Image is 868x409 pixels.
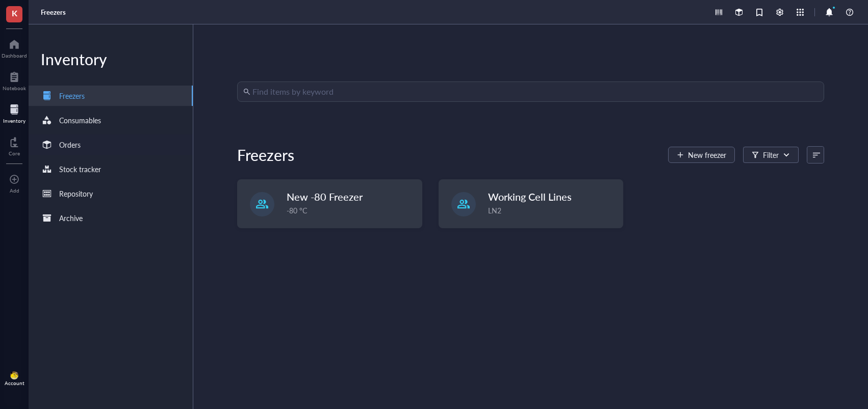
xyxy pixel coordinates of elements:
[29,159,193,179] a: Stock tracker
[10,371,18,379] img: da48f3c6-a43e-4a2d-aade-5eac0d93827f.jpeg
[41,8,68,17] a: Freezers
[3,101,25,124] a: Inventory
[29,183,193,204] a: Repository
[287,205,415,216] div: -80 °C
[9,134,20,156] a: Core
[29,110,193,130] a: Consumables
[59,188,93,199] div: Repository
[237,145,294,165] div: Freezers
[3,69,26,91] a: Notebook
[2,52,27,59] div: Dashboard
[59,139,81,150] div: Orders
[9,150,20,156] div: Core
[10,187,19,194] div: Add
[5,380,24,386] div: Account
[59,90,85,101] div: Freezers
[668,147,735,163] button: New freezer
[59,163,101,175] div: Stock tracker
[59,115,101,126] div: Consumables
[29,208,193,228] a: Archive
[29,134,193,155] a: Orders
[29,49,193,69] div: Inventory
[763,149,779,160] div: Filter
[29,86,193,106] a: Freezers
[488,189,572,204] span: Working Cell Lines
[12,7,17,19] span: K
[59,212,83,224] div: Archive
[3,118,25,124] div: Inventory
[3,85,26,91] div: Notebook
[688,151,726,159] span: New freezer
[488,205,617,216] div: LN2
[2,36,27,59] a: Dashboard
[287,189,363,204] span: New -80 Freezer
